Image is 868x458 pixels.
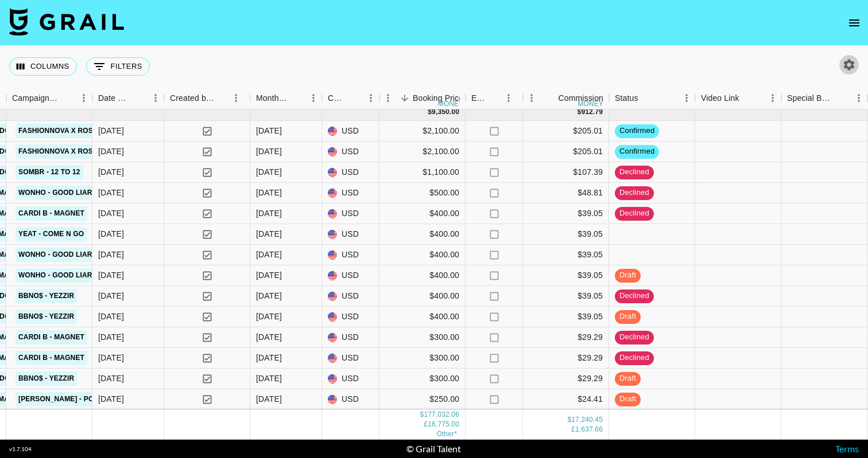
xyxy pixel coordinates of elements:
[256,393,282,405] div: Oct '25
[15,351,87,365] a: Cardi B - Magnet
[523,224,609,245] div: $39.05
[15,186,95,200] a: Wonho - Good Liar
[432,107,459,117] div: 9,350.00
[379,389,466,410] div: $250.00
[739,90,755,106] button: Sort
[322,369,379,389] div: USD
[379,89,397,107] button: Menu
[15,268,95,283] a: Wonho - Good Liar
[523,369,609,389] div: $29.29
[523,121,609,142] div: $205.01
[523,89,540,107] button: Menu
[615,146,659,157] span: confirmed
[256,166,282,178] div: Oct '25
[15,165,83,179] a: Sombr - 12 to 12
[523,203,609,224] div: $39.05
[379,162,466,183] div: $1,100.00
[98,228,124,240] div: 10/7/2025
[558,87,603,109] div: Commission
[256,311,282,322] div: Oct '25
[98,187,124,198] div: 10/1/2025
[15,206,87,221] a: Cardi B - Magnet
[328,87,346,109] div: Currency
[466,87,523,109] div: Expenses: Remove Commission?
[15,289,77,303] a: Bbno$ - Yezzir
[379,265,466,286] div: $400.00
[322,286,379,307] div: USD
[578,107,582,117] div: $
[15,371,77,386] a: Bbno$ - Yezzir
[86,57,150,76] button: Show filters
[322,142,379,162] div: USD
[98,146,124,157] div: 10/3/2025
[571,415,603,425] div: 17,240.45
[15,392,130,406] a: [PERSON_NAME] - Possessed
[379,307,466,327] div: $400.00
[523,327,609,348] div: $29.29
[615,291,654,302] span: declined
[379,369,466,389] div: $300.00
[9,57,77,76] button: Select columns
[170,87,215,109] div: Created by Grail Team
[835,443,859,454] a: Terms
[843,11,866,34] button: open drawer
[615,394,641,405] span: draft
[289,90,305,106] button: Sort
[98,373,124,384] div: 10/1/2025
[615,87,638,109] div: Status
[379,183,466,203] div: $500.00
[575,425,603,434] div: 1,637.66
[615,373,641,384] span: draft
[305,89,322,107] button: Menu
[615,167,654,178] span: declined
[75,89,92,107] button: Menu
[764,89,781,107] button: Menu
[98,166,124,178] div: 10/1/2025
[15,248,95,262] a: Wonho - Good Liar
[571,425,575,434] div: £
[678,89,695,107] button: Menu
[523,389,609,410] div: $24.41
[98,87,131,109] div: Date Created
[15,124,149,138] a: FashionNova x Rosaharberking
[500,89,517,107] button: Menu
[98,125,124,136] div: 10/3/2025
[406,443,461,455] div: © Grail Talent
[98,331,124,343] div: 10/2/2025
[578,100,603,107] div: money
[428,420,459,429] div: 16,775.00
[15,144,149,159] a: FashionNova x Rosaharberking
[164,87,250,109] div: Created by Grail Team
[15,310,77,324] a: Bbno$ - Yezzir
[98,269,124,281] div: 10/1/2025
[471,87,487,109] div: Expenses: Remove Commission?
[322,224,379,245] div: USD
[92,87,164,109] div: Date Created
[98,290,124,302] div: 10/1/2025
[379,245,466,265] div: $400.00
[12,87,59,109] div: Campaign (Type)
[615,270,641,281] span: draft
[322,87,379,109] div: Currency
[98,208,124,219] div: 10/2/2025
[850,89,867,107] button: Menu
[98,393,124,405] div: 10/2/2025
[322,265,379,286] div: USD
[322,203,379,224] div: USD
[322,307,379,327] div: USD
[615,311,641,322] span: draft
[379,348,466,369] div: $300.00
[6,87,92,109] div: Campaign (Type)
[424,410,459,420] div: 177,032.06
[615,332,654,343] span: declined
[15,330,87,345] a: Cardi B - Magnet
[542,90,558,106] button: Sort
[9,445,32,453] div: v 1.7.104
[638,90,654,106] button: Sort
[615,208,654,219] span: declined
[9,8,124,36] img: Grail Talent
[227,89,245,107] button: Menu
[250,87,322,109] div: Month Due
[567,415,571,425] div: $
[98,311,124,322] div: 10/1/2025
